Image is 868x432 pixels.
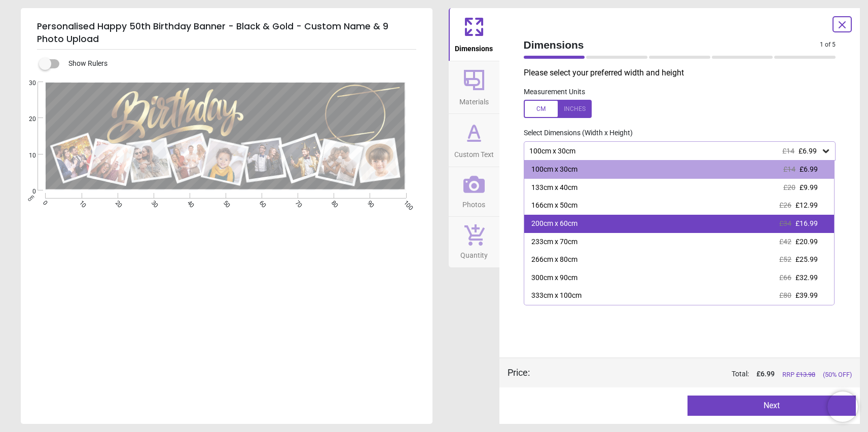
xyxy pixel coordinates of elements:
span: 1 of 5 [820,41,836,49]
button: Materials [449,61,499,114]
div: 100cm x 30cm [531,165,577,175]
span: Quantity [460,246,488,261]
div: 333cm x 100cm [531,291,582,301]
span: (50% OFF) [823,370,852,379]
div: 100cm x 30cm [528,147,821,155]
h5: Personalised Happy 50th Birthday Banner - Black & Gold - Custom Name & 9 Photo Upload [37,16,416,50]
button: Custom Text [449,114,499,167]
div: Price : [508,366,530,379]
button: Quantity [449,217,499,267]
div: 233cm x 70cm [531,237,577,247]
span: Photos [462,195,485,210]
span: £66 [779,273,791,282]
span: £20 [783,183,795,191]
span: 6.99 [761,370,775,378]
div: Total: [545,369,852,379]
span: £14 [782,147,794,155]
button: Dimensions [449,8,499,61]
div: 200cm x 60cm [531,219,577,229]
span: £6.99 [800,165,818,173]
span: Dimensions [455,39,493,54]
span: £ [756,369,775,379]
button: Photos [449,167,499,217]
div: 166cm x 50cm [531,201,577,211]
span: £16.99 [795,219,818,227]
span: 30 [17,79,36,88]
span: £32.99 [795,273,818,282]
span: £80 [779,291,791,299]
span: £20.99 [795,238,818,246]
span: 10 [17,151,36,160]
iframe: Brevo live chat [827,391,858,422]
button: Next [688,396,856,416]
span: £42 [779,238,791,246]
span: £14 [783,165,795,173]
span: Materials [459,92,489,107]
label: Measurement Units [524,87,585,97]
span: £12.99 [795,201,818,209]
span: RRP [782,370,815,379]
span: Dimensions [524,37,820,52]
div: 133cm x 40cm [531,183,577,193]
div: Show Rulers [45,58,432,70]
label: Select Dimensions (Width x Height) [516,128,633,138]
span: £25.99 [795,255,818,263]
span: 0 [17,187,36,196]
span: 20 [17,115,36,124]
div: 266cm x 80cm [531,255,577,265]
span: Custom Text [454,145,494,160]
p: Please select your preferred width and height [524,67,844,78]
span: £39.99 [795,291,818,299]
span: £9.99 [800,183,818,191]
span: £52 [779,255,791,263]
span: £26 [779,201,791,209]
span: £34 [779,219,791,227]
span: £6.99 [799,147,817,155]
div: 300cm x 90cm [531,273,577,283]
span: £ 13.98 [796,371,815,378]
